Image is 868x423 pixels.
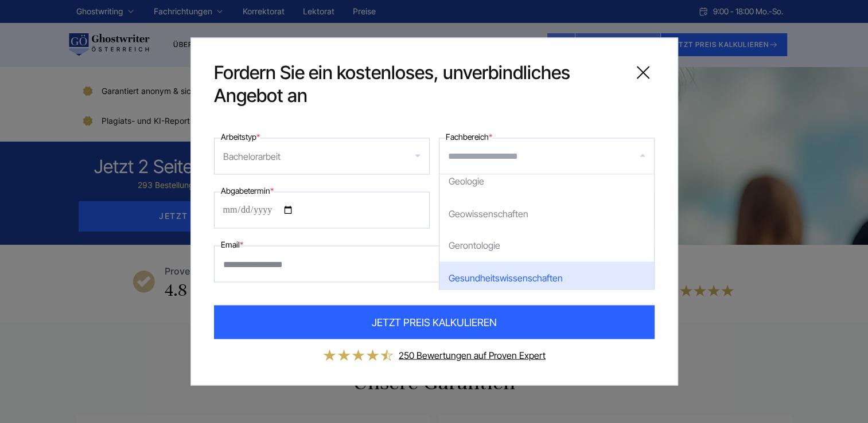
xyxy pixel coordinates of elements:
[223,147,281,166] div: Bachelorarbeit
[439,166,654,198] div: Geologie
[439,230,654,262] div: Gerontologie
[446,130,492,144] label: Fachbereich
[221,184,274,198] label: Abgabetermin
[214,305,655,339] button: JETZT PREIS KALKULIEREN
[221,130,260,144] label: Arbeitstyp
[399,350,546,361] a: 250 Bewertungen auf Proven Expert
[439,262,654,294] div: Gesundheitswissenschaften
[439,198,654,230] div: Geowissenschaften
[372,315,497,330] span: JETZT PREIS KALKULIEREN
[221,238,243,252] label: Email
[214,61,622,107] span: Fordern Sie ein kostenloses, unverbindliches Angebot an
